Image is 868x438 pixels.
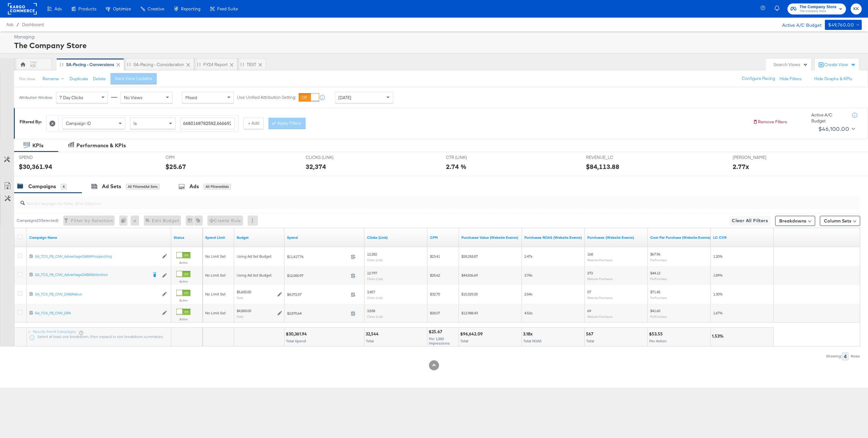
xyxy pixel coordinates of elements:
[586,339,594,343] span: Total
[286,339,306,343] span: Total Spend
[19,162,52,171] div: $30,361.94
[35,254,159,259] a: SA_TCS_FB_CNV_AdvantageDABAProspecting
[650,289,660,294] span: $71.45
[237,273,282,278] div: Using Ad Set Budget
[237,95,296,101] label: Use Unified Attribution Setting:
[586,154,633,160] span: REVENUE_LC
[367,252,377,256] span: 12,282
[20,119,42,125] div: Filtered By:
[28,183,56,190] div: Campaigns
[732,217,768,225] span: Clear All Filters
[461,292,478,296] span: $10,325.00
[176,298,190,302] label: Active
[367,235,425,240] a: The number of clicks on links appearing on your ad or Page that direct people to your sites off F...
[366,339,374,343] span: Total
[6,22,14,27] span: Ads
[237,289,251,295] div: $5,600.00
[446,162,466,171] div: 2.74 %
[127,63,131,66] div: Drag to reorder tab
[14,22,22,27] span: /
[176,317,190,321] label: Active
[287,254,348,259] span: $11,417.76
[650,277,667,280] sub: Per Purchase
[306,154,353,160] span: CLICKS (LINK)
[237,308,251,313] div: $4,800.00
[287,273,348,278] span: $12,000.97
[733,162,749,171] div: 2.77x
[32,142,43,149] div: KPIs
[287,235,362,240] a: The total amount spent to date.
[70,76,88,82] button: Duplicate
[14,34,860,40] div: Managing:
[524,273,533,278] span: 3.74x
[650,314,667,318] sub: Per Purchase
[166,154,213,160] span: CPM
[205,273,226,278] span: No Limit Set
[35,311,159,316] div: SA_TCS_FB_CNV_DPA
[14,40,860,51] div: The Company Store
[712,333,725,339] div: 1.53%
[367,308,375,313] span: 3,838
[203,62,228,68] div: FY24 Report
[78,6,96,11] span: Products
[818,124,849,134] div: $46,100.00
[729,216,770,226] button: Clear All Filters
[650,271,660,275] span: $44.12
[367,277,383,280] sub: Clicks (Link)
[787,3,846,14] button: The Company StoreThe Company Store
[650,308,660,313] span: $41.60
[650,295,667,299] sub: Per Purchase
[205,254,226,259] span: No Limit Set
[825,20,862,30] button: $49,760.00
[76,142,126,149] div: Performance & KPIs
[524,311,533,315] span: 4.52x
[820,216,860,226] button: Column Sets
[176,279,190,284] label: Active
[181,6,200,11] span: Reporting
[237,254,282,259] div: Using Ad Set Budget
[587,308,591,313] span: 69
[240,63,244,66] div: Drag to reorder tab
[713,273,723,278] span: 1.89%
[59,95,83,100] span: 7 Day Clicks
[713,254,723,259] span: 1.20%
[60,63,63,66] div: Drag to reorder tab
[446,154,493,160] span: CTR (LINK)
[460,339,468,343] span: Total
[17,218,59,223] div: Campaigns ( 0 Selected)
[780,76,802,82] button: Hide Filters
[524,235,582,240] a: The total value of the purchase actions divided by spend tracked by your Custom Audience pixel on...
[205,311,226,315] span: No Limit Set
[587,295,613,299] sub: Website Purchases
[523,339,542,343] span: Total ROAS
[126,184,160,189] div: All Filtered Ad Sets
[244,118,264,129] button: + Add
[29,235,169,240] a: Your campaign name.
[523,331,534,337] div: 3.18x
[133,62,184,68] div: SA-Pacing - Consideration
[35,292,159,297] a: SA_TCS_FB_CNV_DABAValue
[587,314,613,318] sub: Website Purchases
[25,194,781,207] input: Search Campaigns by Name, ID or Objective
[366,331,380,337] div: 32,544
[842,352,848,360] div: 4
[205,235,232,240] a: If set, this is the maximum spend for your campaign.
[189,183,199,190] div: Ads
[649,331,665,337] div: $53.55
[247,62,256,68] div: TEST
[367,271,377,275] span: 12,797
[35,272,148,277] div: SA_TCS_FB_CNV_AdvantageDABARetention
[460,331,485,337] div: $96,642.09
[587,258,613,261] sub: Website Purchases
[148,6,164,11] span: Creative
[587,235,645,240] a: The number of times a purchase was made tracked by your Custom Audience pixel on your website aft...
[93,76,106,82] button: Delete
[35,311,159,316] a: SA_TCS_FB_CNV_DPA
[22,22,44,27] a: Dashboard
[461,235,519,240] a: The total value of the purchase actions tracked by your Custom Audience pixel on your website aft...
[461,273,478,278] span: $44,836.69
[799,4,837,10] span: The Company Store
[367,295,383,299] sub: Clicks (Link)
[775,216,815,226] button: Breakdowns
